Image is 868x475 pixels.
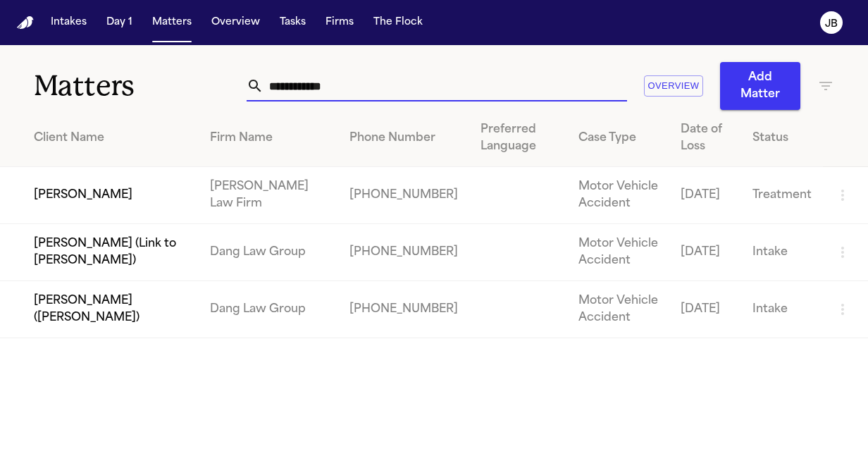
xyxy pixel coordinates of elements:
[741,167,823,224] td: Treatment
[338,224,469,281] td: [PHONE_NUMBER]
[199,167,338,224] td: [PERSON_NAME] Law Firm
[338,281,469,338] td: [PHONE_NUMBER]
[567,281,669,338] td: Motor Vehicle Accident
[681,121,730,155] div: Date of Loss
[480,121,556,155] div: Preferred Language
[368,10,428,35] button: The Flock
[206,10,266,35] button: Overview
[669,167,741,224] td: [DATE]
[720,62,800,110] button: Add Matter
[34,130,187,147] div: Client Name
[741,224,823,281] td: Intake
[349,130,458,147] div: Phone Number
[199,281,338,338] td: Dang Law Group
[320,10,359,35] button: Firms
[17,16,34,30] a: Home
[17,16,34,30] img: Finch Logo
[210,130,327,147] div: Firm Name
[578,130,658,147] div: Case Type
[199,224,338,281] td: Dang Law Group
[644,75,703,97] button: Overview
[669,224,741,281] td: [DATE]
[101,10,138,35] button: Day 1
[567,167,669,224] td: Motor Vehicle Accident
[274,10,311,35] button: Tasks
[147,10,197,35] button: Matters
[34,68,247,104] h1: Matters
[338,167,469,224] td: [PHONE_NUMBER]
[752,130,812,147] div: Status
[45,10,92,35] button: Intakes
[741,281,823,338] td: Intake
[567,224,669,281] td: Motor Vehicle Accident
[669,281,741,338] td: [DATE]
